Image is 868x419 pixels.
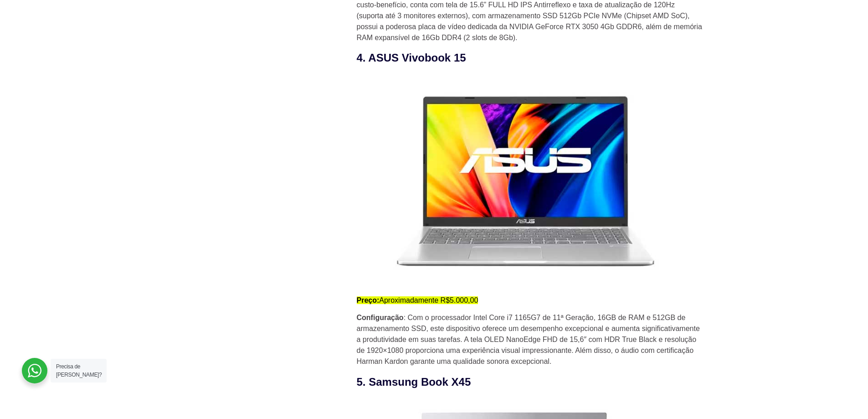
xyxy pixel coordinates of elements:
[704,302,868,419] div: Widget de chat
[357,374,703,390] h3: 5. Samsung Book X45
[357,314,404,321] strong: Configuração
[704,302,868,419] iframe: Chat Widget
[357,312,703,367] p: : Com o processador Intel Core i7 1165G7 de 11ª Geração, 16GB de RAM e 512GB de armazenamento SSD...
[357,296,478,304] mark: Aproximadamente R$5.000,00
[357,296,380,304] strong: Preço:
[56,363,102,378] span: Precisa de [PERSON_NAME]?
[357,50,703,66] h3: 4. ASUS Vivobook 15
